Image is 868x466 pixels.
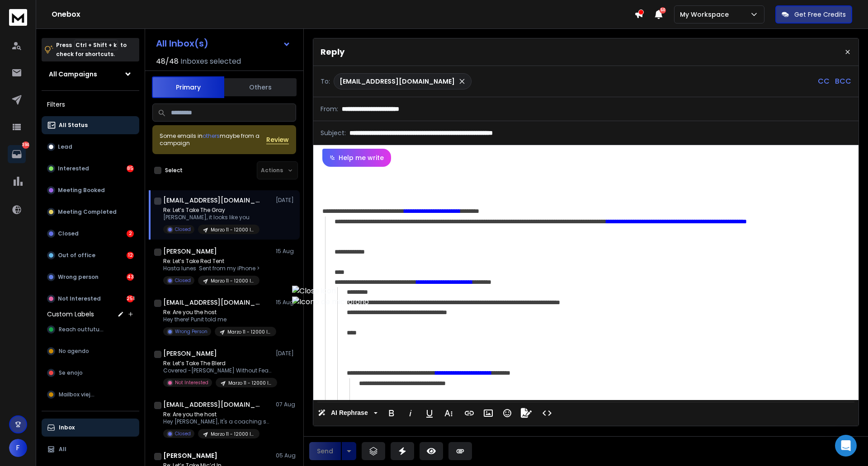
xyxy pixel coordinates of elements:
button: F [9,439,27,457]
img: Close icon [292,286,369,297]
button: Closed2 [42,225,139,243]
p: 394 [22,141,29,149]
div: Some emails in maybe from a campaign [160,132,266,147]
p: Wrong Person [175,328,208,335]
span: Reach outfuture [59,326,104,333]
a: 394 [8,145,26,163]
p: CC [818,76,830,87]
p: Marzo 11 - 12000 leads G Personal [211,226,254,233]
div: Open Intercom Messenger [835,435,857,457]
p: Meeting Booked [58,187,105,194]
h3: Custom Labels [47,310,94,319]
h1: [EMAIL_ADDRESS][DOMAIN_NAME] +1 [163,298,263,307]
p: [DATE] [276,350,296,357]
span: Ctrl + Shift + k [74,40,118,50]
button: Out of office12 [42,246,139,264]
p: Lead [58,143,72,151]
p: [EMAIL_ADDRESS][DOMAIN_NAME] [340,77,455,86]
p: Inbox [59,424,75,431]
button: Reach outfuture [42,320,139,339]
p: 07 Aug [276,401,296,408]
img: Icono de micrófono [292,297,369,307]
h1: [EMAIL_ADDRESS][DOMAIN_NAME] [163,400,263,409]
button: All Inbox(s) [149,34,298,52]
p: Hasta lunes Sent from my iPhone > [163,265,259,272]
p: Get Free Credits [794,10,846,19]
div: 43 [127,273,134,281]
p: Re: Let’s Take The Blerd [163,360,272,367]
button: More Text [440,404,457,422]
p: Not Interested [58,295,101,302]
h1: All Inbox(s) [156,39,208,48]
button: Italic (Ctrl+I) [402,404,419,422]
button: Meeting Booked [42,181,139,199]
p: Not Interested [175,379,208,386]
span: 48 / 48 [156,56,179,67]
h1: [PERSON_NAME] [163,247,217,256]
h3: Filters [42,98,139,111]
p: My Workspace [680,10,732,19]
p: To: [321,77,330,86]
span: No agendo [59,348,89,355]
h1: [PERSON_NAME] [163,349,217,358]
p: Closed [175,430,191,437]
button: Get Free Credits [775,5,852,24]
p: [DATE] [276,197,296,204]
p: Marzo 11 - 12000 leads G Personal [228,380,272,386]
p: [PERSON_NAME], it looks like you [163,214,259,221]
button: All [42,440,139,458]
p: Closed [58,230,79,237]
div: 251 [127,295,134,302]
button: Underline (Ctrl+U) [421,404,438,422]
p: 15 Aug [276,299,296,306]
span: Se enojo [59,369,83,377]
div: 85 [127,165,134,172]
h1: [EMAIL_ADDRESS][DOMAIN_NAME] [163,196,263,205]
p: Re: Let’s Take Red Tent [163,258,259,265]
p: Subject: [321,128,346,137]
p: 15 Aug [276,248,296,255]
p: Closed [175,277,191,284]
button: Interested85 [42,160,139,178]
p: Out of office [58,252,95,259]
button: No agendo [42,342,139,360]
button: Lead [42,138,139,156]
button: Inbox [42,419,139,437]
button: Se enojo [42,364,139,382]
p: From: [321,104,338,113]
p: Covered -[PERSON_NAME] Without Fear!™ [163,367,272,374]
img: logo [9,9,27,26]
button: Review [266,135,289,144]
p: Interested [58,165,89,172]
button: AI Rephrase [316,404,379,422]
button: Insert Image (Ctrl+P) [480,404,497,422]
button: Bold (Ctrl+B) [383,404,400,422]
p: Marzo 11 - 12000 leads G Personal [227,329,271,335]
div: 12 [127,252,134,259]
span: AI Rephrase [329,409,370,417]
p: Reply [321,46,344,58]
button: Mailbox viejos [42,386,139,404]
label: Select [165,167,183,174]
button: Meeting Completed [42,203,139,221]
button: Insert Link (Ctrl+K) [461,404,478,422]
p: All Status [59,122,88,129]
p: Marzo 11 - 12000 leads G Personal [211,431,254,438]
button: Others [224,77,297,97]
p: Hey [PERSON_NAME], It's a coaching session [163,418,272,425]
span: others [203,132,220,140]
h1: [PERSON_NAME] [163,451,217,460]
p: Re: Let’s Take The Gray [163,207,259,214]
p: Closed [175,226,191,233]
span: 50 [660,7,666,14]
p: Wrong person [58,273,99,281]
p: Re: Are you the host [163,411,272,418]
p: BCC [835,76,851,87]
button: Wrong person43 [42,268,139,286]
p: Marzo 11 - 12000 leads G Personal [211,278,254,284]
button: All Status [42,116,139,134]
button: Signature [518,404,535,422]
